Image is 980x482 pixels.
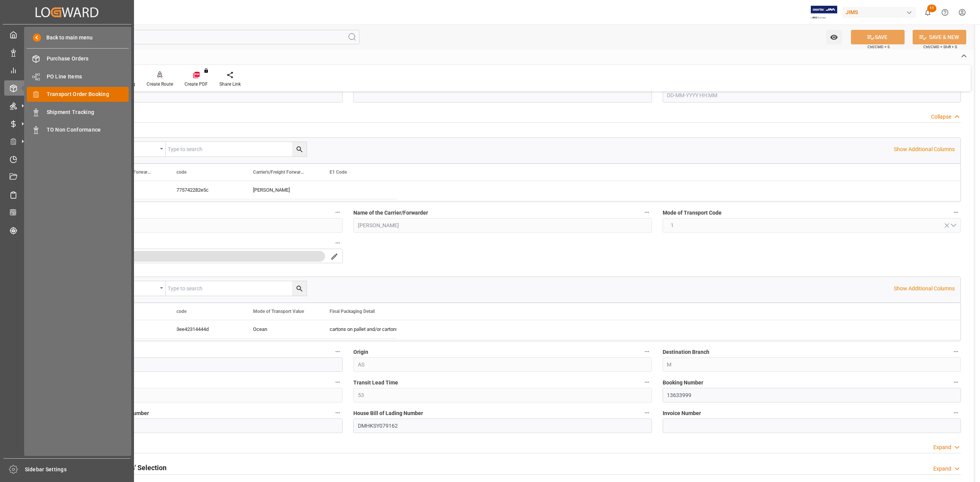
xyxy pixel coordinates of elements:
span: Booking Number [663,379,703,387]
p: Show Additional Columns [894,145,955,153]
button: Destination Branch [951,347,961,357]
a: Sailing Schedules [4,187,130,202]
span: Back to main menu [41,34,93,42]
button: open menu [108,281,166,296]
span: Purchase Orders [47,55,129,63]
button: show 11 new notifications [919,4,936,21]
a: Purchase Orders [27,51,129,66]
div: Press SPACE to select this row. [91,181,397,199]
span: Destination Branch [663,348,709,356]
span: Carrier's/Freight Forwarder's Name [253,169,304,175]
a: CO2 Calculator [4,205,130,220]
div: Expand [933,465,951,473]
button: Origin And Cluster [333,377,343,387]
div: cartons on pallet and/or cartons floor loaded [330,321,388,338]
input: DD-MM-YYYY [44,88,343,103]
input: Type to search [166,281,307,296]
button: open menu [663,218,961,233]
a: Tracking Shipment [4,223,130,238]
button: Master [PERSON_NAME] of Lading Number [333,408,343,418]
input: DD-MM-YYYY HH:MM [663,88,961,103]
button: SAVE [851,30,905,44]
button: SAVE & NEW [913,30,966,44]
span: Mode of Transport Value [253,309,304,314]
div: Ocean [253,321,311,338]
a: Shipment Tracking [27,104,129,119]
span: E1 Code [330,169,347,175]
button: Transit Lead Time [642,377,652,387]
div: 3ee42314444d [167,320,244,338]
a: Timeslot Management V2 [4,151,130,166]
div: Equals [112,283,157,291]
span: House Bill of Lading Number [353,409,423,417]
div: Press SPACE to select this row. [91,320,397,339]
button: Container Type [333,238,343,248]
span: Sidebar Settings [25,466,131,474]
button: open menu [44,249,343,263]
span: Final Packaging Detail [330,309,375,314]
button: search button [292,142,307,156]
a: Document Management [4,169,130,184]
span: 1 [667,221,678,230]
span: Ctrl/CMD + S [867,44,890,50]
span: Transport Order Booking [47,90,129,98]
button: menu-button [45,249,326,264]
button: search button [292,281,307,296]
div: Equals [112,143,157,152]
a: TO Non Conformance [27,122,129,137]
button: House Bill of Lading Number [642,408,652,418]
p: Show Additional Columns [894,285,955,293]
a: My Reports [4,63,130,78]
button: search button [326,249,342,264]
button: Help Center [936,4,954,21]
button: open menu [826,30,842,44]
div: Collapse [931,113,951,121]
a: Transport Order Booking [27,87,129,102]
span: code [176,309,186,314]
div: Create Route [147,81,173,88]
button: Carrier's/ Freight Forwarder's Code [333,207,343,217]
span: Shipment Tracking [47,108,129,116]
span: TO Non Conformance [47,126,129,134]
div: [PERSON_NAME] [253,181,311,199]
div: Share Link [219,81,241,88]
div: 775742282e5c [167,181,244,199]
button: Origin [642,347,652,357]
input: Search Fields [35,30,359,44]
span: Transit Lead Time [353,379,398,387]
input: Type to search [166,142,307,156]
span: Invoice Number [663,409,701,417]
span: Origin [353,348,368,356]
button: Incoterm [333,347,343,357]
button: Name of the Carrier/Forwarder [642,207,652,217]
span: Mode of Transport Code [663,209,722,217]
span: PO Line Items [47,73,129,81]
span: 11 [927,5,936,12]
a: PO Line Items [27,69,129,84]
span: Ctrl/CMD + Shift + S [923,44,957,50]
a: Data Management [4,45,130,60]
button: open menu [108,142,166,156]
button: Invoice Number [951,408,961,418]
a: My Cockpit [4,27,130,42]
div: JIMS [843,7,916,18]
span: code [176,169,186,175]
button: JIMS [843,5,919,20]
button: Mode of Transport Code [951,207,961,217]
span: Name of the Carrier/Forwarder [353,209,428,217]
div: Expand [933,443,951,451]
button: Booking Number [951,377,961,387]
img: Exertis%20JAM%20-%20Email%20Logo.jpg_1722504956.jpg [811,6,837,19]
